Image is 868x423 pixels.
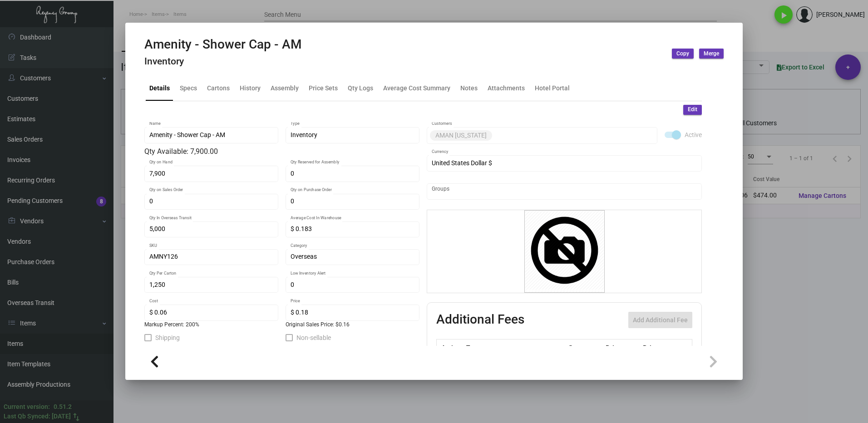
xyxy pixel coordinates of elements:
[464,339,566,355] th: Type
[688,106,697,113] span: Edit
[628,312,692,328] button: Add Additional Fee
[296,332,331,343] span: Non-sellable
[309,84,338,93] div: Price Sets
[271,84,299,93] div: Assembly
[633,316,688,324] span: Add Additional Fee
[54,402,72,412] div: 0.51.2
[672,49,694,59] button: Copy
[704,50,719,58] span: Merge
[460,84,478,93] div: Notes
[4,412,71,421] div: Last Qb Synced: [DATE]
[432,188,697,195] input: Add new..
[683,105,702,115] button: Edit
[676,50,689,58] span: Copy
[566,339,603,355] th: Cost
[430,130,492,141] mat-chip: AMAN [US_STATE]
[207,84,230,93] div: Cartons
[240,84,261,93] div: History
[180,84,197,93] div: Specs
[699,49,724,59] button: Merge
[383,84,450,93] div: Average Cost Summary
[436,312,524,328] h2: Additional Fees
[494,132,653,139] input: Add new..
[437,339,464,355] th: Active
[4,402,50,412] div: Current version:
[348,84,373,93] div: Qty Logs
[144,56,301,67] h4: Inventory
[155,332,180,343] span: Shipping
[144,146,419,157] div: Qty Available: 7,900.00
[144,37,301,52] h2: Amenity - Shower Cap - AM
[149,84,170,93] div: Details
[685,129,702,140] span: Active
[488,84,525,93] div: Attachments
[641,339,681,355] th: Price type
[603,339,641,355] th: Price
[535,84,570,93] div: Hotel Portal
